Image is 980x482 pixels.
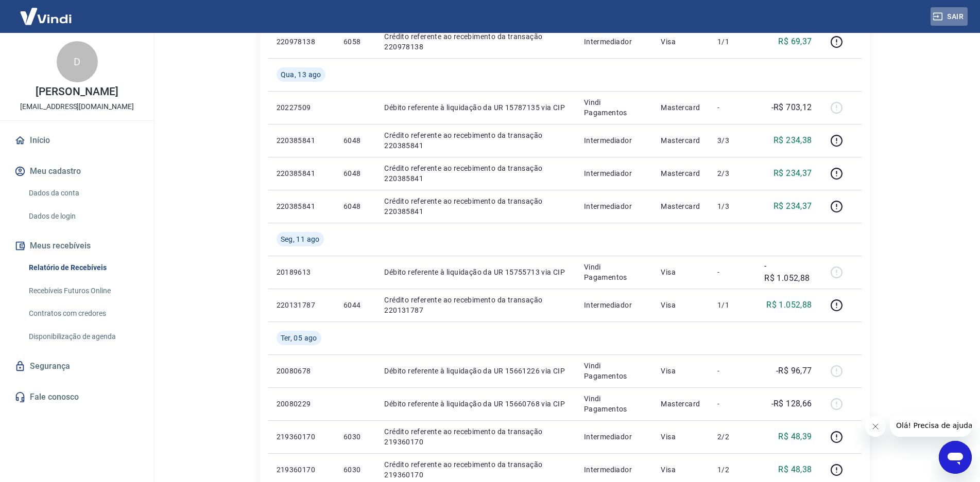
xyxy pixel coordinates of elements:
p: Intermediador [584,432,645,442]
p: - [717,366,748,376]
p: - [717,267,748,277]
p: -R$ 128,66 [771,398,812,410]
p: 219360170 [277,465,327,475]
button: Meu cadastro [12,160,142,183]
p: R$ 48,38 [778,463,812,476]
p: Intermediador [584,168,645,178]
p: Débito referente à liquidação da UR 15661226 via CIP [384,366,568,376]
p: Crédito referente ao recebimento da transação 219360170 [384,426,568,447]
span: Olá! Precisa de ajuda? [6,7,87,15]
p: 6058 [343,37,368,47]
a: Contratos com credores [25,303,142,324]
p: 3/3 [717,135,748,146]
p: Crédito referente ao recebimento da transação 220131787 [384,295,568,315]
p: 220385841 [277,201,327,211]
a: Dados de login [25,206,142,227]
p: 6044 [343,300,368,310]
p: 220385841 [277,168,327,178]
p: Crédito referente ao recebimento da transação 219360170 [384,459,568,480]
p: Mastercard [661,135,701,146]
p: - [717,399,748,409]
a: Fale conosco [12,386,142,408]
p: R$ 1.052,88 [766,299,812,311]
p: Visa [661,267,701,277]
p: Visa [661,300,701,310]
p: Débito referente à liquidação da UR 15787135 via CIP [384,102,568,113]
p: R$ 69,37 [778,35,812,48]
p: Vindi Pagamentos [584,361,645,381]
p: 2/3 [717,168,748,178]
p: R$ 234,38 [773,134,812,147]
p: Crédito referente ao recebimento da transação 220385841 [384,196,568,217]
p: Mastercard [661,201,701,211]
p: R$ 234,37 [773,200,812,212]
p: Intermediador [584,300,645,310]
p: Débito referente à liquidação da UR 15660768 via CIP [384,399,568,409]
div: D [57,41,98,82]
a: Início [12,129,142,152]
p: 6048 [343,135,368,146]
p: Crédito referente ao recebimento da transação 220978138 [384,31,568,52]
p: Vindi Pagamentos [584,262,645,282]
a: Disponibilização de agenda [25,326,142,347]
p: 20080678 [277,366,327,376]
iframe: Mensagem da empresa [890,414,972,437]
p: Mastercard [661,399,701,409]
p: Crédito referente ao recebimento da transação 220385841 [384,130,568,151]
p: Intermediador [584,465,645,475]
p: 220131787 [277,300,327,310]
p: 2/2 [717,432,748,442]
p: Intermediador [584,201,645,211]
p: 1/1 [717,37,748,47]
p: Visa [661,37,701,47]
p: [PERSON_NAME] [36,86,118,97]
img: Vindi [12,1,79,32]
p: 6030 [343,465,368,475]
p: R$ 48,39 [778,431,812,443]
a: Dados da conta [25,183,142,204]
p: Vindi Pagamentos [584,394,645,414]
p: 20080229 [277,399,327,409]
p: 20227509 [277,102,327,113]
p: 220385841 [277,135,327,146]
p: 6048 [343,201,368,211]
p: [EMAIL_ADDRESS][DOMAIN_NAME] [20,101,134,112]
p: Intermediador [584,135,645,146]
p: Débito referente à liquidação da UR 15755713 via CIP [384,267,568,277]
p: R$ 234,37 [773,167,812,180]
p: -R$ 1.052,88 [764,260,812,284]
iframe: Botão para abrir a janela de mensagens [939,441,972,474]
button: Meus recebíveis [12,235,142,257]
p: Visa [661,432,701,442]
p: 220978138 [277,37,327,47]
iframe: Fechar mensagem [865,416,886,437]
p: Visa [661,366,701,376]
span: Qua, 13 ago [281,69,321,80]
p: 1/1 [717,300,748,310]
a: Segurança [12,355,142,378]
p: Intermediador [584,37,645,47]
p: 6030 [343,432,368,442]
a: Recebíveis Futuros Online [25,280,142,301]
p: 219360170 [277,432,327,442]
span: Ter, 05 ago [281,333,317,343]
p: - [717,102,748,113]
p: 20189613 [277,267,327,277]
span: Seg, 11 ago [281,234,320,244]
a: Relatório de Recebíveis [25,257,142,278]
p: Visa [661,465,701,475]
p: Mastercard [661,168,701,178]
p: Mastercard [661,102,701,113]
button: Sair [931,7,968,26]
p: 1/2 [717,465,748,475]
p: 1/3 [717,201,748,211]
p: -R$ 96,77 [776,365,812,377]
p: 6048 [343,168,368,178]
p: -R$ 703,12 [771,101,812,114]
p: Crédito referente ao recebimento da transação 220385841 [384,163,568,184]
p: Vindi Pagamentos [584,97,645,118]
